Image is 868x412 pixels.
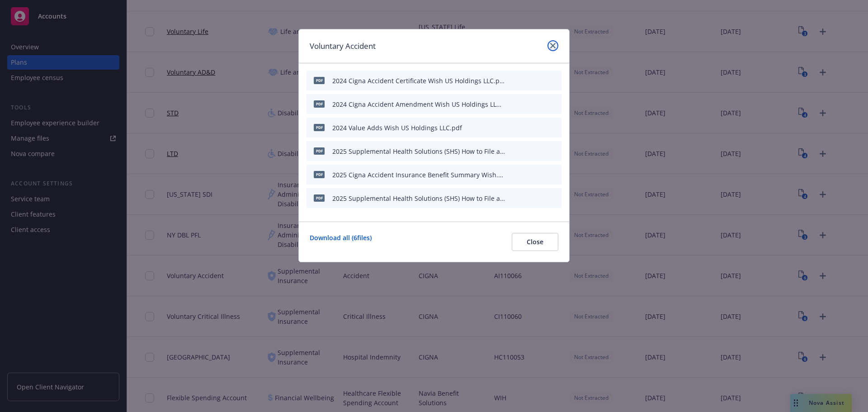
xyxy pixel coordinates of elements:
[551,76,558,85] button: archive file
[536,147,544,156] button: preview file
[521,147,528,156] button: download file
[314,100,325,107] span: pdf
[551,170,558,180] button: archive file
[536,123,544,133] button: preview file
[332,170,505,180] div: 2025 Cigna Accident Insurance Benefit Summary Wish.pdf
[521,99,528,109] button: download file
[332,76,505,85] div: 2024 Cigna Accident Certificate Wish US Holdings LLC.pdf
[314,77,325,84] span: pdf
[521,76,528,85] button: download file
[314,147,325,154] span: pdf
[314,124,325,131] span: pdf
[536,76,544,85] button: preview file
[332,123,462,133] div: 2024 Value Adds Wish US Holdings LLC.pdf
[536,99,544,109] button: preview file
[521,123,528,133] button: download file
[551,194,558,203] button: archive file
[310,40,376,52] h1: Voluntary Accident
[332,194,505,203] div: 2025 Supplemental Health Solutions (SHS) How to File a Claim Flyer - [DOMAIN_NAME] Wish US Holdin...
[551,147,558,156] button: archive file
[332,99,505,109] div: 2024 Cigna Accident Amendment Wish US Holdings LLC.pdf
[314,171,325,178] span: pdf
[536,194,544,203] button: preview file
[521,170,528,180] button: download file
[310,233,372,251] a: Download all ( 6 files)
[536,170,544,180] button: preview file
[332,147,505,156] div: 2025 Supplemental Health Solutions (SHS) How to File a Claim Flyer - [DOMAIN_NAME] Wish US Holdin...
[512,233,558,251] button: Close
[547,40,558,51] a: close
[521,194,528,203] button: download file
[551,123,558,133] button: archive file
[314,194,325,201] span: pdf
[527,237,543,246] span: Close
[551,99,558,109] button: archive file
